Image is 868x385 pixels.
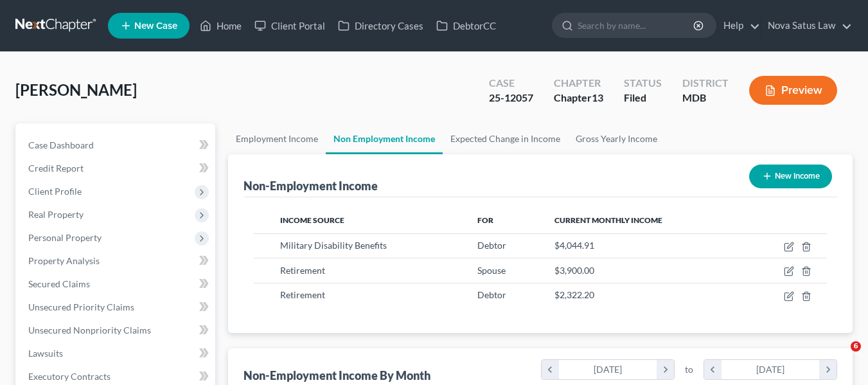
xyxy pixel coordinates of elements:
[134,21,177,31] span: New Case
[28,255,100,266] span: Property Analysis
[489,91,533,105] div: 25-12057
[554,91,603,105] div: Chapter
[657,360,674,379] i: chevron_right
[554,289,594,300] span: $2,322.20
[554,76,603,91] div: Chapter
[193,14,248,37] a: Home
[824,341,855,372] iframe: Intercom live chat
[489,76,533,91] div: Case
[592,91,603,103] span: 13
[704,360,722,379] i: chevron_left
[280,289,325,300] span: Retirement
[443,123,568,154] a: Expected Change in Income
[248,14,332,37] a: Client Portal
[682,91,729,105] div: MDB
[18,296,215,319] a: Unsecured Priority Claims
[18,319,215,342] a: Unsecured Nonpriority Claims
[280,265,325,276] span: Retirement
[18,134,215,157] a: Case Dashboard
[477,265,506,276] span: Spouse
[717,14,760,37] a: Help
[554,265,594,276] span: $3,900.00
[559,360,657,379] div: [DATE]
[28,232,102,243] span: Personal Property
[28,371,111,382] span: Executory Contracts
[28,325,151,336] span: Unsecured Nonpriority Claims
[28,278,90,289] span: Secured Claims
[761,14,852,37] a: Nova Satus Law
[244,178,378,193] div: Non-Employment Income
[228,123,326,154] a: Employment Income
[477,215,493,225] span: For
[851,341,861,352] span: 6
[28,348,63,359] span: Lawsuits
[280,215,344,225] span: Income Source
[28,186,82,197] span: Client Profile
[578,13,695,37] input: Search by name...
[18,157,215,180] a: Credit Report
[326,123,443,154] a: Non Employment Income
[554,215,662,225] span: Current Monthly Income
[682,76,729,91] div: District
[554,240,594,251] span: $4,044.91
[28,139,94,150] span: Case Dashboard
[28,209,84,220] span: Real Property
[624,76,662,91] div: Status
[28,301,134,312] span: Unsecured Priority Claims
[624,91,662,105] div: Filed
[430,14,502,37] a: DebtorCC
[477,289,506,300] span: Debtor
[568,123,665,154] a: Gross Yearly Income
[18,249,215,273] a: Property Analysis
[244,368,430,383] div: Non-Employment Income By Month
[477,240,506,251] span: Debtor
[749,76,837,105] button: Preview
[15,80,137,99] span: [PERSON_NAME]
[18,273,215,296] a: Secured Claims
[18,342,215,365] a: Lawsuits
[542,360,559,379] i: chevron_left
[819,360,837,379] i: chevron_right
[28,163,84,174] span: Credit Report
[722,360,820,379] div: [DATE]
[280,240,387,251] span: Military Disability Benefits
[332,14,430,37] a: Directory Cases
[749,165,832,188] button: New Income
[685,363,693,376] span: to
